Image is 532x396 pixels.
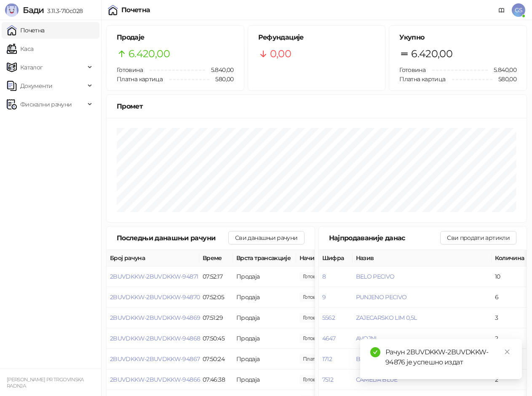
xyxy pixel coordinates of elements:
a: Почетна [7,22,45,39]
th: Начини плаћања [296,250,380,266]
button: 2BUVDKKW-2BUVDKKW-94867 [110,355,200,363]
span: 6.420,00 [128,46,170,62]
small: [PERSON_NAME] PR TRGOVINSKA RADNJA [7,377,84,389]
img: Logo [5,3,19,17]
td: 6 [492,287,529,308]
span: 380,00 [299,313,328,322]
th: Количина [492,250,529,266]
div: Последњи данашњи рачуни [117,233,228,243]
td: 07:46:38 [199,369,233,390]
button: 2BUVDKKW-2BUVDKKW-94869 [110,314,200,322]
button: 8 [322,273,326,280]
button: BELO PECIVO [356,273,395,280]
button: CAMELIA BLUE [356,376,398,383]
span: Документи [20,77,52,94]
div: Рачун 2BUVDKKW-2BUVDKKW-94876 је успешно издат [385,347,512,367]
span: close [504,349,510,355]
th: Врста трансакције [233,250,296,266]
button: Сви данашњи рачуни [228,231,304,245]
button: AVOJNI [356,335,377,342]
button: 2BUVDKKW-2BUVDKKW-94871 [110,273,198,280]
td: 10 [492,266,529,287]
div: Почетна [121,7,150,13]
h5: Продаје [117,32,234,43]
button: 7512 [322,376,333,383]
span: 80,00 [299,334,328,343]
span: Каталог [20,59,43,76]
button: 9 [322,293,326,301]
td: Продаја [233,349,296,369]
td: 07:50:45 [199,328,233,349]
td: 2 [492,328,529,349]
div: Промет [117,101,516,112]
a: Документација [495,3,508,17]
span: GS [512,3,525,17]
a: Каса [7,40,33,57]
th: Назив [353,250,492,266]
span: Готовина [399,66,425,74]
th: Број рачуна [107,250,199,266]
span: 180,00 [299,292,328,302]
td: 07:52:05 [199,287,233,308]
span: Платна картица [399,75,445,83]
button: ZAJECARSKO LIM 0,5L [356,314,417,322]
td: Продаја [233,308,296,328]
td: Продаја [233,369,296,390]
button: 5562 [322,314,335,322]
span: 3.11.3-710c028 [44,7,83,15]
span: Готовина [117,66,143,74]
td: 07:51:29 [199,308,233,328]
button: PUNJENO PECIVO [356,293,407,301]
span: Бади [23,5,44,15]
button: 1712 [322,355,332,363]
button: 4647 [322,335,335,342]
div: Најпродаваније данас [329,233,441,243]
span: Фискални рачуни [20,96,72,113]
button: 2BUVDKKW-2BUVDKKW-94870 [110,293,200,301]
span: 5.840,00 [488,65,516,74]
span: 6.420,00 [411,46,452,62]
th: Време [199,250,233,266]
th: Шифра [319,250,353,266]
span: 5.840,00 [205,65,234,74]
span: Платна картица [117,75,163,83]
td: 3 [492,308,529,328]
button: Сви продати артикли [440,231,516,245]
span: 580,00 [492,74,516,84]
td: 07:50:24 [199,349,233,369]
span: 80,00 [299,375,328,384]
span: 580,00 [209,74,233,84]
td: Продаја [233,328,296,349]
span: check-circle [370,347,380,357]
span: 320,00 [299,354,345,364]
span: 50,00 [299,272,328,281]
h5: Рефундације [258,32,375,43]
a: Close [503,347,512,356]
h5: Укупно [399,32,516,43]
td: Продаја [233,287,296,308]
td: Продаја [233,266,296,287]
button: 2BUVDKKW-2BUVDKKW-94868 [110,335,200,342]
span: 0,00 [270,46,291,62]
button: BRUSKETI MARETI pizza 70g [356,355,433,363]
button: 2BUVDKKW-2BUVDKKW-94866 [110,376,200,383]
td: 07:52:17 [199,266,233,287]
